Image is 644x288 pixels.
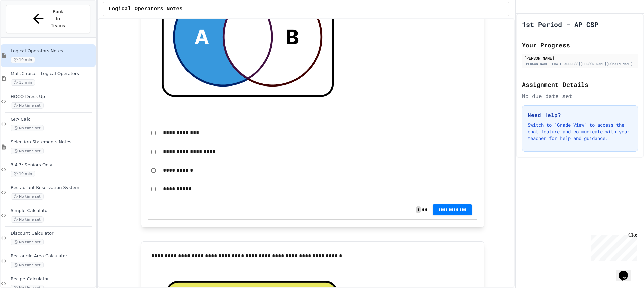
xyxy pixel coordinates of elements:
[11,171,35,177] span: 10 min
[528,111,632,119] h3: Need Help?
[11,57,35,63] span: 10 min
[11,193,44,200] span: No time set
[616,261,637,281] iframe: chat widget
[11,216,44,223] span: No time set
[11,94,94,100] span: HOCO Dress Up
[522,40,638,50] h2: Your Progress
[11,102,44,109] span: No time set
[11,239,44,245] span: No time set
[11,79,35,86] span: 15 min
[11,231,94,236] span: Discount Calculator
[524,55,636,61] div: [PERSON_NAME]
[11,276,94,282] span: Recipe Calculator
[522,20,598,29] h1: 1st Period - AP CSP
[109,5,183,13] span: Logical Operators Notes
[528,122,632,142] p: Switch to "Grade View" to access the chat feature and communicate with your teacher for help and ...
[11,139,94,145] span: Selection Statements Notes
[3,3,46,43] div: Chat with us now!Close
[11,125,44,131] span: No time set
[11,48,94,54] span: Logical Operators Notes
[524,61,636,66] div: [PERSON_NAME][EMAIL_ADDRESS][PERSON_NAME][DOMAIN_NAME]
[11,71,94,77] span: Mult.Choice - Logical Operators
[588,232,637,261] iframe: chat widget
[522,92,638,100] div: No due date set
[11,117,94,122] span: GPA Calc
[6,5,90,33] button: Back to Teams
[11,262,44,268] span: No time set
[522,80,638,89] h2: Assignment Details
[11,208,94,214] span: Simple Calculator
[11,253,94,259] span: Rectangle Area Calculator
[11,148,44,154] span: No time set
[11,162,94,168] span: 3.4.3: Seniors Only
[11,185,94,191] span: Restaurant Reservation System
[50,8,66,30] span: Back to Teams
